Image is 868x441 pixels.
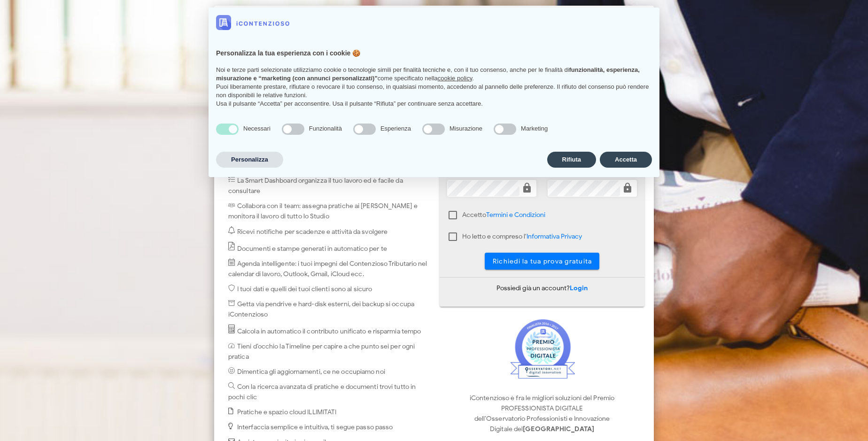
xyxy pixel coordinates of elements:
[228,325,428,337] li: Calcola in automatico il contributo unificato e risparmia tempo
[228,341,428,362] li: Tieni d’occhio la Timeline per capire a che punto sei per ogni pratica
[380,125,411,132] span: Esperienza
[510,318,575,379] img: prize.png
[228,242,428,254] li: Documenti e stampe generati in automatico per te
[216,66,640,82] strong: funzionalità, esperienza, misurazione e “marketing (con annunci personalizzati)”
[440,393,644,434] p: iContenzioso è fra le migliori soluzioni del Premio PROFESSIONISTA DIGITALE dell’Osservatorio Pro...
[600,152,652,168] button: Accetta
[228,258,428,279] li: Agenda intelligente: i tuoi impegni del Contenzioso Tributario nel calendar di lavoro, Outlook, G...
[547,152,596,168] button: Rifiuta
[228,299,428,320] li: Getta via pendrive e hard-disk esterni, dei backup si occupa iContenzioso
[216,15,289,30] img: logo
[228,176,428,196] li: La Smart Dashboard organizza il tuo lavoro ed è facile da consultare
[216,83,652,100] p: Puoi liberamente prestare, rifiutare o revocare il tuo consenso, in qualsiasi momento, accedendo ...
[440,283,644,294] p: Possiedi già un account?
[527,232,582,240] a: Informativa Privacy
[462,232,582,241] div: Ho letto e compreso l'
[216,66,652,83] p: Noi e terze parti selezionate utilizziamo cookie o tecnologie simili per finalità tecniche e, con...
[462,210,545,220] div: Accetto
[228,407,428,418] li: Pratiche e spazio cloud ILLIMITATI
[449,125,482,132] span: Misurazione
[523,425,594,433] strong: [GEOGRAPHIC_DATA]
[521,125,548,132] span: Marketing
[485,253,600,270] button: Richiedi la tua prova gratuita
[228,284,428,294] li: I tuoi dati e quelli dei tuoi clienti sono al sicuro
[309,125,342,132] span: Funzionalità
[486,211,545,219] a: Termini e Condizioni
[492,257,592,265] span: Richiedi la tua prova gratuita
[570,284,588,292] a: Login
[216,49,652,58] h2: Personalizza la tua esperienza con i cookie 🍪
[438,75,472,82] a: cookie policy - il link si apre in una nuova scheda
[228,422,428,433] li: Interfaccia semplice e intuitiva, ti segue passo passo
[243,125,271,132] span: Necessari
[228,367,428,377] li: Dimentica gli aggiornamenti, ce ne occupiamo noi
[216,100,652,108] p: Usa il pulsante “Accetta” per acconsentire. Usa il pulsante “Rifiuta” per continuare senza accett...
[228,226,428,237] li: Ricevi notifiche per scadenze e attività da svolgere
[228,201,428,222] li: Collabora con il team: assegna pratiche ai [PERSON_NAME] e monitora il lavoro di tutto lo Studio
[216,152,283,168] button: Personalizza
[228,382,428,402] li: Con la ricerca avanzata di pratiche e documenti trovi tutto in pochi clic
